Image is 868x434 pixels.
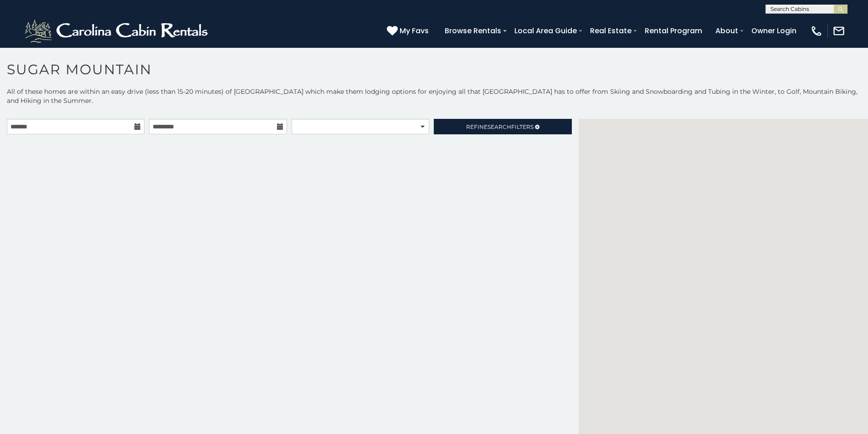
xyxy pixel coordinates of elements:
span: My Favs [400,25,429,36]
a: Owner Login [747,23,801,39]
span: Search [488,123,511,130]
a: About [711,23,743,39]
a: Real Estate [586,23,636,39]
span: Refine Filters [466,123,534,130]
img: mail-regular-white.png [832,25,845,37]
a: Local Area Guide [510,23,581,39]
a: Browse Rentals [440,23,506,39]
a: RefineSearchFilters [434,119,571,134]
a: My Favs [387,25,431,37]
img: phone-regular-white.png [810,25,823,37]
a: Rental Program [640,23,707,39]
img: White-1-2.png [23,17,212,45]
